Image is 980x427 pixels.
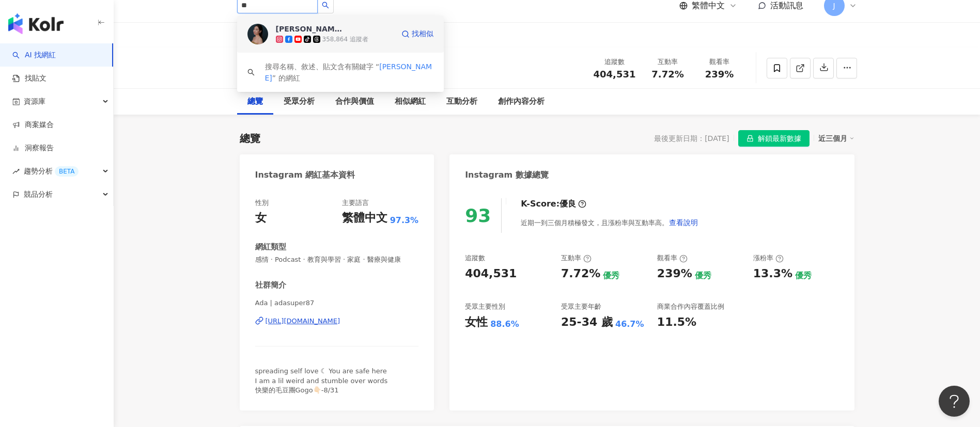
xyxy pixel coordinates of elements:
[657,314,696,330] div: 11.5%
[390,215,419,226] span: 97.3%
[795,270,812,281] div: 優秀
[521,212,698,233] div: 近期一到三個月積極發文，且漲粉率與互動率高。
[668,212,698,233] button: 查看說明
[705,69,734,80] span: 239%
[753,254,784,263] div: 漲粉率
[446,96,477,108] div: 互動分析
[939,386,970,417] iframe: Help Scout Beacon - Open
[276,24,343,34] div: [PERSON_NAME]
[669,218,698,227] span: 查看說明
[55,166,79,177] div: BETA
[657,266,692,282] div: 239%
[648,57,688,67] div: 互動率
[465,205,491,226] div: 93
[24,183,53,206] span: 競品分析
[465,266,517,282] div: 404,531
[395,96,426,108] div: 相似網紅
[818,132,854,145] div: 近三個月
[255,255,419,264] span: 感情 · Podcast · 教育與學習 · 家庭 · 醫療與健康
[255,280,286,291] div: 社群簡介
[603,270,619,281] div: 優秀
[12,120,54,130] a: 商案媒合
[255,210,267,226] div: 女
[255,298,419,308] span: Ada | adasuper87
[490,319,519,330] div: 88.6%
[342,210,387,226] div: 繁體中文
[561,302,601,311] div: 受眾主要年齡
[753,266,792,282] div: 13.3%
[758,131,801,147] span: 解鎖最新數據
[561,266,600,282] div: 7.72%
[401,24,433,44] a: 找相似
[465,314,488,330] div: 女性
[8,13,64,34] img: logo
[465,169,549,181] div: Instagram 數據總覽
[266,317,340,326] div: [URL][DOMAIN_NAME]
[594,57,636,67] div: 追蹤數
[594,69,636,80] span: 404,531
[12,73,46,84] a: 找貼文
[738,130,810,147] button: 解鎖最新數據
[342,198,369,208] div: 主要語言
[322,35,368,44] div: 358,864 追蹤者
[255,367,388,393] span: spreading self love ☾ You are safe here I am a lil weird and stumble over words 快樂的毛豆團Gogo👇🏻-8/31
[247,69,255,76] span: search
[695,270,711,281] div: 優秀
[12,50,56,60] a: searchAI 找網紅
[465,254,485,263] div: 追蹤數
[657,302,724,311] div: 商業合作內容覆蓋比例
[561,254,592,263] div: 互動率
[24,160,79,183] span: 趨勢分析
[284,96,315,108] div: 受眾分析
[559,198,576,210] div: 優良
[255,317,419,326] a: [URL][DOMAIN_NAME]
[746,135,754,142] span: lock
[255,169,355,181] div: Instagram 網紅基本資料
[265,61,433,84] div: 搜尋名稱、敘述、貼文含有關鍵字 “ ” 的網紅
[12,143,54,153] a: 洞察報告
[24,90,45,113] span: 資源庫
[412,29,433,39] span: 找相似
[12,168,20,175] span: rise
[657,254,688,263] div: 觀看率
[255,198,269,208] div: 性別
[255,242,286,252] div: 網紅類型
[498,96,545,108] div: 創作內容分析
[615,319,644,330] div: 46.7%
[651,69,683,80] span: 7.72%
[247,24,268,44] img: KOL Avatar
[700,57,739,67] div: 觀看率
[322,2,329,9] span: search
[770,1,803,10] span: 活動訊息
[465,302,505,311] div: 受眾主要性別
[521,198,586,210] div: K-Score :
[240,131,260,146] div: 總覽
[654,134,729,143] div: 最後更新日期：[DATE]
[561,314,613,330] div: 25-34 歲
[335,96,374,108] div: 合作與價值
[247,96,263,108] div: 總覽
